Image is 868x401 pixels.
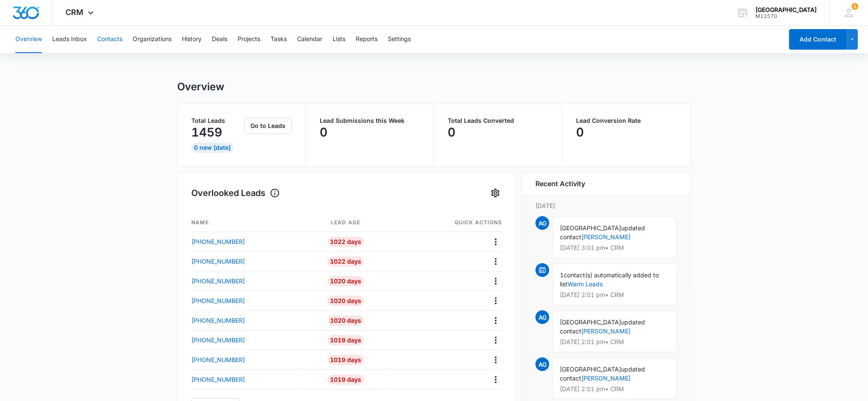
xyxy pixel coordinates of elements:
[489,373,502,386] button: Actions
[191,257,301,266] a: [PHONE_NUMBER]
[191,296,301,305] a: [PHONE_NUMBER]
[560,224,621,232] span: [GEOGRAPHIC_DATA]
[789,29,847,50] button: Add Contact
[489,274,502,288] button: Actions
[489,314,502,327] button: Actions
[448,125,455,139] p: 0
[333,26,345,53] button: Lists
[560,318,621,326] span: [GEOGRAPHIC_DATA]
[191,257,245,266] p: [PHONE_NUMBER]
[327,374,364,385] div: 1019 Days
[191,237,301,246] a: [PHONE_NUMBER]
[535,310,549,324] span: AG
[390,214,502,232] th: Quick actions
[560,339,669,345] p: [DATE] 2:01 pm • CRM
[356,26,378,53] button: Reports
[191,336,301,345] a: [PHONE_NUMBER]
[489,353,502,366] button: Actions
[327,315,364,326] div: 1020 Days
[301,214,390,232] th: Lead age
[388,26,411,53] button: Settings
[191,276,301,285] a: [PHONE_NUMBER]
[191,336,245,345] p: [PHONE_NUMBER]
[191,375,245,384] p: [PHONE_NUMBER]
[535,357,549,371] span: AG
[327,276,364,286] div: 1020 Days
[327,296,364,306] div: 1020 Days
[568,280,603,288] a: Warm Leads
[191,375,301,384] a: [PHONE_NUMBER]
[581,327,630,335] a: [PERSON_NAME]
[535,216,549,230] span: AG
[448,118,548,124] p: Total Leads Converted
[133,26,172,53] button: Organizations
[560,271,564,279] span: 1
[581,374,630,382] a: [PERSON_NAME]
[191,237,245,246] p: [PHONE_NUMBER]
[576,118,677,124] p: Lead Conversion Rate
[560,245,669,251] p: [DATE] 3:01 pm • CRM
[535,201,677,210] p: [DATE]
[191,125,222,139] p: 1459
[191,118,242,124] p: Total Leads
[488,186,502,200] button: Settings
[238,26,260,53] button: Projects
[560,365,621,373] span: [GEOGRAPHIC_DATA]
[489,333,502,347] button: Actions
[212,26,227,53] button: Deals
[297,26,322,53] button: Calendar
[851,3,858,10] span: 1
[581,233,630,241] a: [PERSON_NAME]
[191,316,301,325] a: [PHONE_NUMBER]
[191,143,233,153] div: 0 New [DATE]
[182,26,202,53] button: History
[52,26,87,53] button: Leads Inbox
[489,255,502,268] button: Actions
[327,256,364,267] div: 1022 Days
[177,80,224,93] h1: Overview
[560,271,659,288] span: contact(s) automatically added to list
[191,355,301,364] a: [PHONE_NUMBER]
[560,386,669,392] p: [DATE] 2:01 pm • CRM
[560,292,669,298] p: [DATE] 2:01 pm • CRM
[271,26,287,53] button: Tasks
[65,8,83,17] span: CRM
[244,122,292,129] a: Go to Leads
[191,316,245,325] p: [PHONE_NUMBER]
[327,237,364,247] div: 1022 Days
[191,276,245,285] p: [PHONE_NUMBER]
[755,13,817,19] div: account id
[489,294,502,307] button: Actions
[576,125,584,139] p: 0
[244,118,292,134] button: Go to Leads
[535,178,585,189] h6: Recent Activity
[191,214,301,232] th: Name
[327,355,364,365] div: 1019 Days
[191,187,280,199] h1: Overlooked Leads
[320,118,420,124] p: Lead Submissions this Week
[755,6,817,13] div: account name
[15,26,42,53] button: Overview
[97,26,122,53] button: Contacts
[191,355,245,364] p: [PHONE_NUMBER]
[851,3,858,10] div: notifications count
[320,125,327,139] p: 0
[489,235,502,248] button: Actions
[191,296,245,305] p: [PHONE_NUMBER]
[327,335,364,345] div: 1019 Days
